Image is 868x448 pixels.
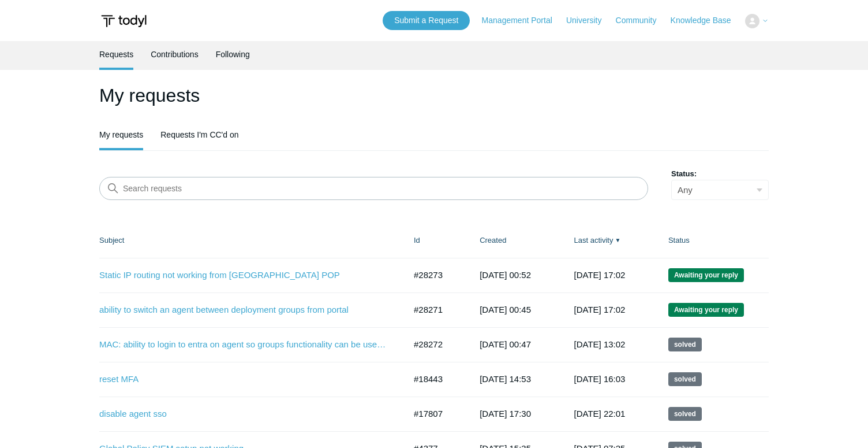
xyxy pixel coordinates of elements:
td: #28272 [402,327,468,362]
span: This request has been solved [668,338,702,351]
th: Id [402,223,468,258]
a: MAC: ability to login to entra on agent so groups functionality can be used in mixed environment ... [99,338,388,351]
a: Following [216,41,250,68]
a: reset MFA [99,373,388,386]
td: #28271 [402,293,468,327]
a: My requests [99,121,143,148]
input: Search requests [99,177,648,200]
a: Community [616,14,668,27]
time: 2024-07-09T16:03:06+00:00 [574,374,626,384]
time: 2024-06-19T14:53:08+00:00 [480,374,531,384]
time: 2025-09-20T00:47:06+00:00 [480,339,531,349]
a: Contributions [151,41,199,68]
a: Last activity▼ [574,236,613,245]
a: Requests [99,41,133,68]
td: #28273 [402,258,468,293]
a: Requests I'm CC'd on [160,121,238,148]
th: Subject [99,223,402,258]
a: Created [480,236,506,245]
span: We are waiting for you to respond [668,303,744,317]
td: #17807 [402,397,468,431]
time: 2025-09-26T17:02:34+00:00 [574,305,626,314]
time: 2025-09-20T00:52:41+00:00 [480,270,531,280]
a: ability to switch an agent between deployment groups from portal [99,303,388,317]
a: University [566,14,613,27]
a: Static IP routing not working from [GEOGRAPHIC_DATA] POP [99,269,388,282]
img: Todyl Support Center Help Center home page [99,10,148,32]
a: disable agent sso [99,408,388,421]
time: 2025-09-23T13:02:32+00:00 [574,339,626,349]
a: Knowledge Base [671,14,743,27]
time: 2025-09-20T00:45:43+00:00 [480,305,531,314]
span: This request has been solved [668,407,702,421]
time: 2024-05-20T17:30:33+00:00 [480,409,531,419]
h1: My requests [99,82,769,109]
span: ▼ [615,236,620,245]
span: This request has been solved [668,372,702,386]
label: Status: [671,168,769,180]
span: We are waiting for you to respond [668,268,744,282]
time: 2025-09-26T17:02:34+00:00 [574,270,626,280]
td: #18443 [402,362,468,397]
a: Submit a Request [383,11,470,30]
time: 2024-06-16T22:01:57+00:00 [574,409,626,419]
a: Management Portal [482,14,564,27]
th: Status [657,223,769,258]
